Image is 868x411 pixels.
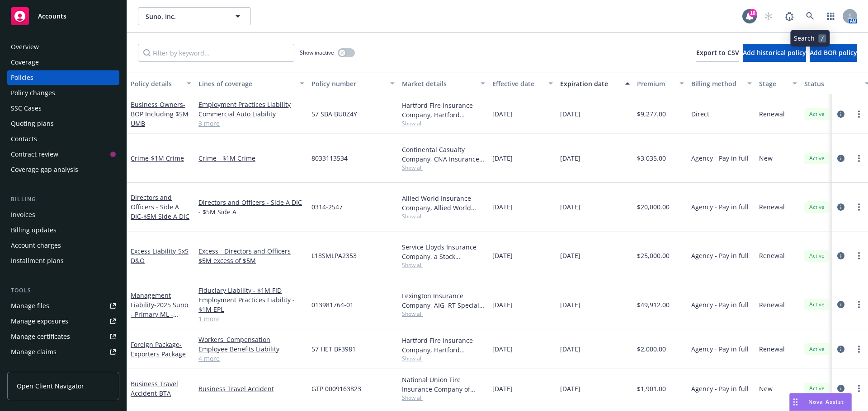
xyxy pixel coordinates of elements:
[7,70,119,85] a: Policies
[7,116,119,131] a: Quoting plans
[759,384,773,393] span: New
[7,55,119,69] a: Coverage
[759,109,785,119] span: Renewal
[402,291,485,310] div: Lexington Insurance Company, AIG, RT Specialty Insurance Services, LLC (RSG Specialty, LLC)
[804,79,859,88] div: Status
[560,153,580,163] span: [DATE]
[402,164,485,171] span: Show all
[691,344,749,354] span: Agency - Pay in full
[854,344,864,355] a: more
[402,394,485,402] span: Show all
[7,329,119,344] a: Manage certificates
[198,384,304,393] a: Business Travel Accident
[157,389,171,397] span: - BTA
[127,73,195,94] button: Policy details
[7,286,119,295] div: Tools
[311,79,385,88] div: Policy number
[759,79,787,88] div: Stage
[633,73,688,94] button: Premium
[38,13,66,20] span: Accounts
[790,393,801,411] div: Drag to move
[492,384,513,393] span: [DATE]
[7,40,119,54] a: Overview
[835,202,846,212] a: circleInformation
[691,202,749,212] span: Agency - Pay in full
[311,344,356,354] span: 57 HET BF3981
[492,79,543,88] div: Effective date
[808,345,826,353] span: Active
[402,375,485,394] div: National Union Fire Insurance Company of [GEOGRAPHIC_DATA], [GEOGRAPHIC_DATA], AIG
[854,299,864,310] a: more
[7,101,119,115] a: SSC Cases
[131,300,188,337] span: - 2025 Suno - Primary ML - [GEOGRAPHIC_DATA]
[492,202,513,212] span: [DATE]
[138,44,294,62] input: Filter by keyword...
[7,86,119,100] a: Policy changes
[780,7,798,25] a: Report a Bug
[198,286,304,295] a: Fiduciary Liability - $1M FID
[7,132,119,146] a: Contacts
[854,153,864,164] a: more
[789,393,852,411] button: Nova Assist
[198,79,294,88] div: Lines of coverage
[560,384,580,393] span: [DATE]
[311,202,343,212] span: 0314-2547
[311,384,361,393] span: GTP 0009163823
[759,344,785,354] span: Renewal
[691,79,742,88] div: Billing method
[195,73,308,94] button: Lines of coverage
[131,379,178,397] a: Business Travel Accident
[696,48,739,57] span: Export to CSV
[17,381,84,391] span: Open Client Navigator
[696,44,739,62] button: Export to CSV
[492,109,513,119] span: [DATE]
[11,314,68,328] div: Manage exposures
[7,254,119,268] a: Installment plans
[743,44,806,62] button: Add historical policy
[759,300,785,309] span: Renewal
[560,79,620,88] div: Expiration date
[11,101,42,115] div: SSC Cases
[7,238,119,253] a: Account charges
[300,49,334,56] span: Show inactive
[7,195,119,204] div: Billing
[691,300,749,309] span: Agency - Pay in full
[198,246,304,265] a: Excess - Directors and Officers $5M excess of $5M
[131,100,189,128] a: Business Owners
[7,223,119,237] a: Billing updates
[198,153,304,163] a: Crime - $1M Crime
[11,86,55,100] div: Policy changes
[749,9,757,17] div: 18
[560,300,580,309] span: [DATE]
[11,162,78,177] div: Coverage gap analysis
[7,314,119,328] a: Manage exposures
[402,261,485,269] span: Show all
[402,355,485,362] span: Show all
[560,251,580,260] span: [DATE]
[637,79,674,88] div: Premium
[637,344,666,354] span: $2,000.00
[198,198,304,217] a: Directors and Officers - Side A DIC - $5M Side A
[402,120,485,127] span: Show all
[808,398,844,406] span: Nova Assist
[11,70,33,85] div: Policies
[492,300,513,309] span: [DATE]
[198,335,304,344] a: Workers' Compensation
[637,251,670,260] span: $25,000.00
[131,247,189,265] span: - 5x5 D&O
[854,202,864,212] a: more
[759,153,773,163] span: New
[402,336,485,355] div: Hartford Fire Insurance Company, Hartford Insurance Group
[131,340,186,358] span: - Exporters Package
[835,153,846,164] a: circleInformation
[691,153,749,163] span: Agency - Pay in full
[492,251,513,260] span: [DATE]
[7,345,119,359] a: Manage claims
[7,208,119,222] a: Invoices
[198,344,304,354] a: Employee Benefits Liability
[743,48,806,57] span: Add historical policy
[11,329,70,344] div: Manage certificates
[311,300,354,309] span: 013981764-01
[11,345,57,359] div: Manage claims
